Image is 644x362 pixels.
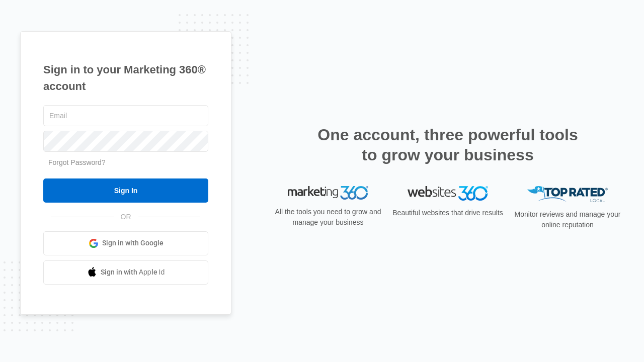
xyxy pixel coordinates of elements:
[43,260,208,285] a: Sign in with Apple Id
[391,208,504,218] p: Beautiful websites that drive results
[43,105,208,126] input: Email
[43,61,208,95] h1: Sign in to your Marketing 360® account
[527,186,608,203] img: Top Rated Local
[314,125,581,165] h2: One account, three powerful tools to grow your business
[272,207,384,228] p: All the tools you need to grow and manage your business
[288,186,368,200] img: Marketing 360
[102,238,164,248] span: Sign in with Google
[114,212,138,222] span: OR
[511,209,624,230] p: Monitor reviews and manage your online reputation
[43,231,208,255] a: Sign in with Google
[101,267,165,278] span: Sign in with Apple Id
[48,158,106,166] a: Forgot Password?
[408,186,488,201] img: Websites 360
[43,178,208,203] input: Sign In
